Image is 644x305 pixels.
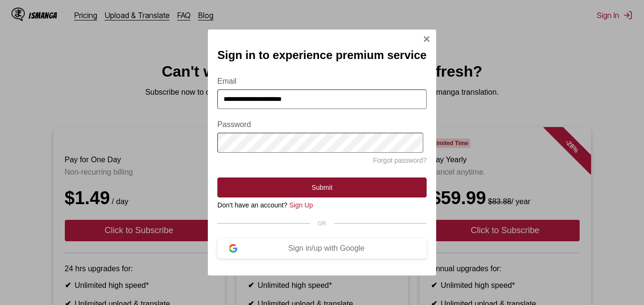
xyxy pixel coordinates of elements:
img: google-logo [229,244,237,253]
a: Forgot password? [373,157,427,164]
div: Sign In Modal [208,30,436,275]
a: Sign Up [289,201,313,209]
div: OR [217,220,427,227]
button: Sign in/up with Google [217,238,427,258]
img: Close [423,35,430,43]
h2: Sign in to experience premium service [217,49,427,62]
label: Email [217,77,427,86]
div: Sign in/up with Google [237,244,415,253]
div: Don't have an account? [217,201,427,209]
button: Submit [217,177,427,197]
label: Password [217,120,427,129]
